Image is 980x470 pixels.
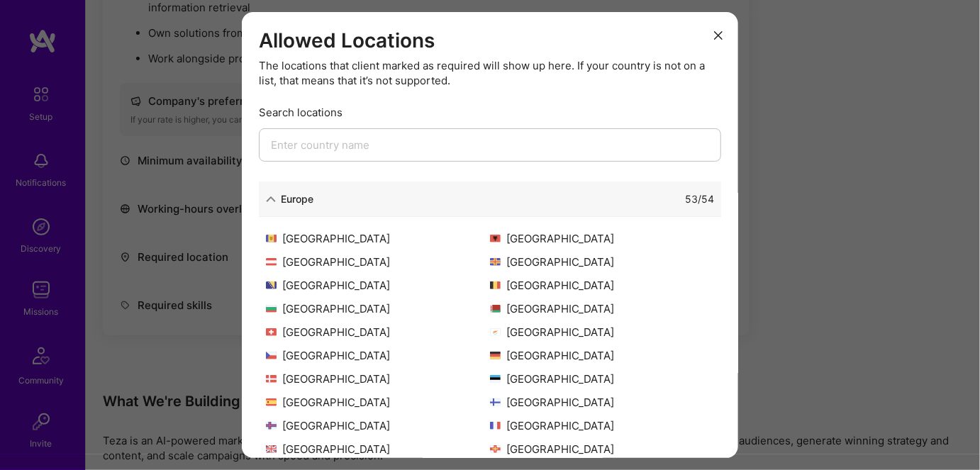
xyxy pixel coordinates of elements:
i: icon Close [714,31,723,40]
img: Germany [490,352,501,359]
div: [GEOGRAPHIC_DATA] [490,371,714,386]
div: 53 / 54 [685,191,714,206]
div: [GEOGRAPHIC_DATA] [266,442,490,457]
i: icon ArrowDown [266,194,276,204]
div: [GEOGRAPHIC_DATA] [266,325,490,340]
div: [GEOGRAPHIC_DATA] [490,395,714,410]
img: Belarus [490,305,501,313]
img: Åland [490,258,501,266]
img: Spain [266,398,277,406]
img: Faroe Islands [266,422,277,430]
div: modal [242,12,738,459]
div: [GEOGRAPHIC_DATA] [266,348,490,363]
img: Bulgaria [266,305,277,313]
div: [GEOGRAPHIC_DATA] [490,278,714,293]
img: Denmark [266,375,277,383]
img: Belgium [490,281,501,289]
h3: Allowed Locations [259,29,721,53]
div: [GEOGRAPHIC_DATA] [266,278,490,293]
img: United Kingdom [266,445,277,453]
div: [GEOGRAPHIC_DATA] [490,442,714,457]
img: Cyprus [490,328,501,336]
img: Switzerland [266,328,277,336]
div: [GEOGRAPHIC_DATA] [490,348,714,363]
img: France [490,422,501,430]
input: Enter country name [259,128,721,162]
img: Guernsey [490,445,501,453]
div: The locations that client marked as required will show up here. If your country is not on a list,... [259,58,721,88]
div: [GEOGRAPHIC_DATA] [490,418,714,433]
div: [GEOGRAPHIC_DATA] [266,254,490,269]
img: Austria [266,258,277,266]
div: [GEOGRAPHIC_DATA] [266,418,490,433]
div: [GEOGRAPHIC_DATA] [266,371,490,386]
img: Albania [490,235,501,242]
img: Bosnia and Herzegovina [266,281,277,289]
div: [GEOGRAPHIC_DATA] [490,301,714,316]
div: [GEOGRAPHIC_DATA] [490,254,714,269]
img: Czech Republic [266,352,277,359]
img: Andorra [266,235,277,242]
div: Search locations [259,105,721,120]
div: [GEOGRAPHIC_DATA] [490,325,714,340]
img: Finland [490,398,501,406]
div: [GEOGRAPHIC_DATA] [266,231,490,246]
div: [GEOGRAPHIC_DATA] [490,231,714,246]
div: [GEOGRAPHIC_DATA] [266,395,490,410]
div: Europe [281,191,313,206]
div: [GEOGRAPHIC_DATA] [266,301,490,316]
img: Estonia [490,375,501,383]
